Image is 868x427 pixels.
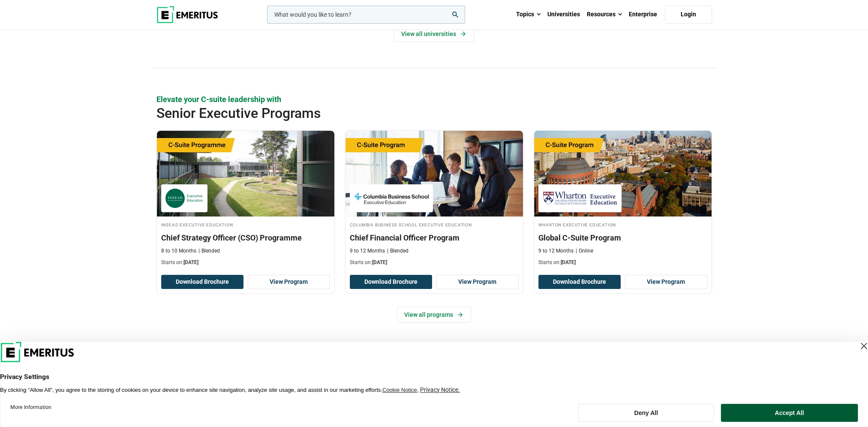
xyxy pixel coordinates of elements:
p: Starts on: [538,259,707,266]
a: View all programs [397,307,471,323]
p: Blended [198,247,220,255]
p: Elevate your C-suite leadership with [156,94,712,105]
h3: Global C-Suite Program [538,232,707,243]
h4: Columbia Business School Executive Education [350,221,519,228]
img: Columbia Business School Executive Education [354,189,429,208]
button: Download Brochure [161,275,243,289]
a: View Program [625,275,707,289]
a: View Universities [394,26,474,42]
a: Login [665,6,712,24]
a: View Program [436,275,519,289]
span: [DATE] [183,259,198,265]
p: Online [576,247,593,255]
button: Download Brochure [538,275,621,289]
img: Chief Financial Officer Program | Online Finance Course [345,131,523,217]
h4: Wharton Executive Education [538,221,707,228]
a: View Program [248,275,330,289]
span: [DATE] [372,259,387,265]
h3: Chief Financial Officer Program [350,232,519,243]
h2: Senior Executive Programs [156,105,656,122]
button: Download Brochure [350,275,432,289]
img: Global C-Suite Program | Online Leadership Course [534,131,712,217]
h4: INSEAD Executive Education [161,221,330,228]
img: INSEAD Executive Education [165,189,203,208]
a: Leadership Course by INSEAD Executive Education - October 14, 2025 INSEAD Executive Education INS... [157,131,334,271]
p: 8 to 10 Months [161,247,196,255]
p: Starts on: [161,259,330,266]
img: Chief Strategy Officer (CSO) Programme | Online Leadership Course [157,131,334,217]
a: Finance Course by Columbia Business School Executive Education - December 8, 2025 Columbia Busine... [345,131,523,271]
input: woocommerce-product-search-field-0 [267,6,465,24]
a: Leadership Course by Wharton Executive Education - December 17, 2025 Wharton Executive Education ... [534,131,712,271]
h3: Chief Strategy Officer (CSO) Programme [161,232,330,243]
p: 9 to 12 Months [350,247,385,255]
img: Wharton Executive Education [543,189,617,208]
p: Starts on: [350,259,519,266]
p: 9 to 12 Months [538,247,574,255]
span: [DATE] [561,259,576,265]
p: Blended [387,247,408,255]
